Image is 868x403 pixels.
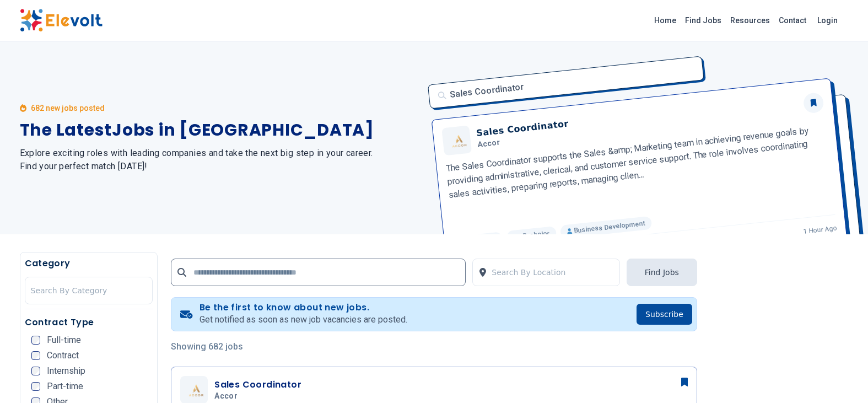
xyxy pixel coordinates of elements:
span: Full-time [47,336,81,345]
a: Home [650,12,681,29]
input: Internship [31,367,40,375]
a: Contact [774,12,811,29]
input: Part-time [31,382,40,391]
span: Accor [214,391,238,401]
input: Contract [31,351,40,360]
p: 682 new jobs posted [31,103,105,114]
button: Find Jobs [627,259,697,286]
p: Showing 682 jobs [171,340,697,353]
input: Full-time [31,336,40,345]
a: Resources [726,12,774,29]
span: Internship [47,367,85,375]
button: Subscribe [637,304,692,325]
h5: Contract Type [25,316,153,329]
h4: Be the first to know about new jobs. [200,302,407,313]
span: Part-time [47,382,83,391]
h3: Sales Coordinator [214,378,301,391]
span: Contract [47,351,79,360]
h1: The Latest Jobs in [GEOGRAPHIC_DATA] [20,120,421,140]
a: Find Jobs [681,12,726,29]
img: Elevolt [20,9,103,32]
a: Login [811,9,844,31]
p: Get notified as soon as new job vacancies are posted. [200,313,407,326]
h2: Explore exciting roles with leading companies and take the next big step in your career. Find you... [20,147,421,173]
img: Accor [183,383,205,397]
h5: Category [25,257,153,270]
